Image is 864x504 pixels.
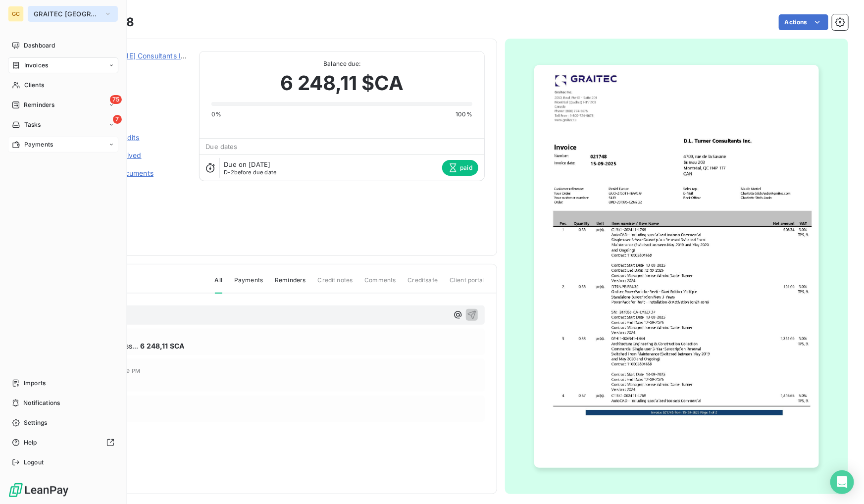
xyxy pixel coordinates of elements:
img: invoice_thumbnail [534,65,819,468]
span: Dashboard [24,41,55,50]
a: Help [8,435,118,451]
span: Tasks [24,120,41,129]
span: Creditsafe [408,276,438,293]
span: Payments [234,276,263,293]
span: Comments [364,276,396,293]
span: Clients [24,81,44,90]
span: Client portal [450,276,485,293]
span: D-2 [224,169,234,176]
span: Settings [24,418,47,427]
span: 6 248,11 $CA [280,68,404,98]
span: Payments [24,140,53,149]
span: 7 [113,115,122,124]
div: Open Intercom Messenger [830,470,854,494]
img: Logo LeanPay [8,482,69,498]
a: [PERSON_NAME] Consultants Inc. [78,51,191,60]
span: 75 [110,95,122,104]
span: Reminders [24,101,54,109]
span: Due on [DATE] [224,160,270,168]
span: Due dates [205,143,237,151]
span: Notifications [23,399,60,407]
span: before due date [224,169,276,175]
span: 100% [456,110,472,119]
span: Logout [24,458,44,467]
span: C5419 [78,63,187,71]
span: paid [442,160,478,176]
div: GC [8,6,24,22]
span: Credit notes [318,276,353,293]
span: 6 248,11 $CA [140,341,184,351]
span: 0% [211,110,221,119]
span: All [215,276,222,294]
span: Reminders [275,276,305,293]
span: Imports [24,379,46,388]
button: Actions [779,14,828,30]
span: Invoices [24,61,48,70]
span: Balance due: [211,59,472,68]
span: Help [24,438,37,447]
span: GRAITEC [GEOGRAPHIC_DATA] [34,10,100,18]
